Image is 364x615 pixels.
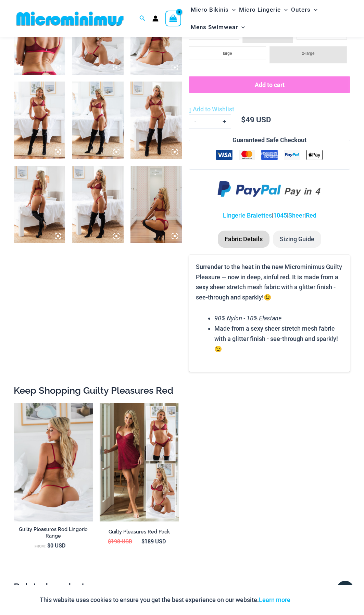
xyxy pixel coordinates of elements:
[14,384,350,396] h2: Keep Shopping Guilty Pleasures Red
[306,212,316,219] a: Red
[141,538,166,545] bdi: 189 USD
[189,76,350,93] button: Add to cart
[269,46,347,63] li: x-large
[288,212,304,219] a: Sheer
[14,166,65,243] img: Guilty Pleasures Red 1045 Bra 689 Micro
[223,51,232,56] span: large
[100,403,179,521] a: Guilty Pleasures Red Collection Pack FGuilty Pleasures Red Collection Pack BGuilty Pleasures Red ...
[237,1,289,19] a: Micro LingerieMenu ToggleMenu Toggle
[100,529,179,538] a: Guilty Pleasures Red Pack
[130,82,182,159] img: Guilty Pleasures Red 1045 Bra 689 Micro
[273,231,321,248] li: Sizing Guide
[189,46,266,60] li: large
[189,210,350,221] p: | | |
[229,1,236,19] span: Menu Toggle
[189,19,247,36] a: Mens SwimwearMenu ToggleMenu Toggle
[196,262,343,303] p: Surrender to the heat in the new Microminimus Guilty Pleasure — now in deep, sinful red. It is ma...
[72,82,123,159] img: Guilty Pleasures Red 1045 Bra 6045 Thong
[72,166,123,243] img: Guilty Pleasures Red 1045 Bra 689 Micro
[289,1,319,19] a: OutersMenu ToggleMenu Toggle
[165,11,181,26] a: View Shopping Cart, empty
[108,538,111,545] span: $
[218,231,269,248] li: Fabric Details
[14,11,126,26] img: MM SHOP LOGO FLAT
[223,212,272,219] a: Lingerie Bralettes
[35,544,46,549] span: From:
[296,592,325,608] button: Accept
[14,526,93,542] a: Guilty Pleasures Red Lingerie Range
[108,538,132,545] bdi: 198 USD
[241,114,246,124] span: $
[100,403,179,521] img: Guilty Pleasures Red Collection Pack F
[241,114,271,124] bdi: 49 USD
[189,1,237,19] a: Micro BikinisMenu ToggleMenu Toggle
[202,114,218,129] input: Product quantity
[14,581,350,593] h2: Related products
[47,542,65,549] bdi: 0 USD
[273,212,287,219] a: 1045
[40,595,290,605] p: This website uses cookies to ensure you get the best experience on our website.
[214,345,222,353] span: 😉
[100,529,179,535] h2: Guilty Pleasures Red Pack
[47,542,50,549] span: $
[14,526,93,539] h2: Guilty Pleasures Red Lingerie Range
[238,19,245,36] span: Menu Toggle
[214,323,343,354] li: Made from a sexy sheer stretch mesh fabric with a glitter finish - see-through and sparkly!
[193,106,234,113] span: Add to Wishlist
[14,403,93,521] img: Guilty Pleasures Red 1045 Bra 689 Micro 06
[14,403,93,521] a: Guilty Pleasures Red 1045 Bra 689 Micro 05Guilty Pleasures Red 1045 Bra 689 Micro 06Guilty Pleasu...
[139,14,146,23] a: Search icon link
[189,104,234,114] a: Add to Wishlist
[189,114,202,129] a: -
[152,15,159,22] a: Account icon link
[141,538,145,545] span: $
[191,19,238,36] span: Mens Swimwear
[259,596,290,603] a: Learn more
[214,314,281,322] em: 90% Nylon - 10% Elastane
[239,1,281,19] span: Micro Lingerie
[230,135,309,145] legend: Guaranteed Safe Checkout
[14,82,65,159] img: Guilty Pleasures Red 1045 Bra 6045 Thong
[302,51,314,56] span: x-large
[191,1,229,19] span: Micro Bikinis
[291,1,311,19] span: Outers
[311,1,317,19] span: Menu Toggle
[130,166,182,243] img: Guilty Pleasures Red 1045 Bra 6045 Thong
[218,114,231,129] a: +
[281,1,288,19] span: Menu Toggle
